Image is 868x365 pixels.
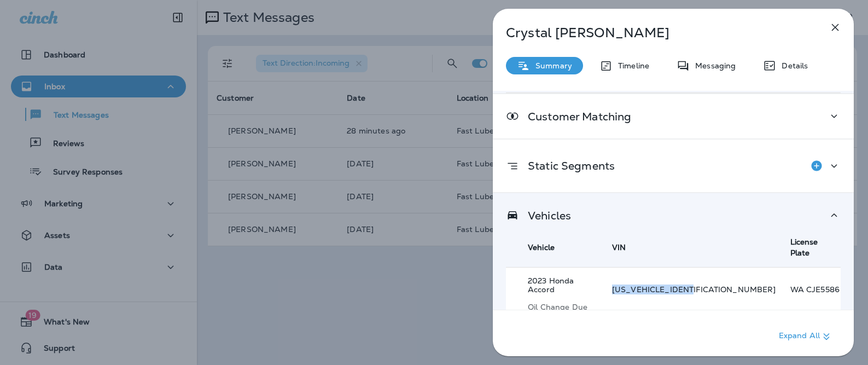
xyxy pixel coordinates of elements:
span: Accord [528,285,555,294]
p: Summary [530,61,572,70]
p: Details [776,61,808,70]
span: Vehicle [528,242,555,252]
p: Oil Change Due Date: [DATE] [528,303,598,320]
button: Add to Static Segment [806,155,828,177]
span: License Plate [790,237,818,258]
p: WA CJE5586 [790,285,841,294]
p: Timeline [613,61,649,70]
p: 2023 [528,276,598,294]
p: Static Segments [519,161,615,170]
span: VIN [612,242,626,252]
p: Crystal [PERSON_NAME] [506,25,805,40]
button: Expand All [774,327,837,346]
p: Customer Matching [519,112,631,121]
span: Honda [549,276,574,286]
p: [US_VEHICLE_IDENTIFICATION_NUMBER] [612,285,776,294]
p: Expand All [779,330,833,343]
p: Vehicles [519,211,571,220]
p: Messaging [690,61,736,70]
